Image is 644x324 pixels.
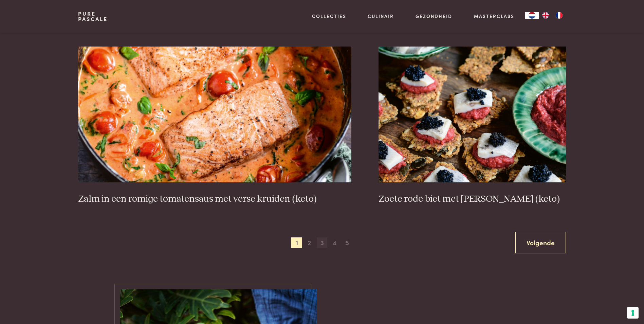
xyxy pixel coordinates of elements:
a: Gezondheid [416,13,452,20]
span: 4 [329,237,340,248]
a: NL [525,12,539,19]
div: Language [525,12,539,19]
a: Volgende [515,232,566,253]
img: Zalm in een romige tomatensaus met verse kruiden (keto) [78,47,351,182]
h3: Zalm in een romige tomatensaus met verse kruiden (keto) [78,193,351,205]
ul: Language list [539,12,566,19]
img: Zoete rode biet met zure haring (keto) [379,47,566,182]
span: 1 [291,237,302,248]
a: Culinair [368,13,394,20]
span: 2 [304,237,315,248]
button: Uw voorkeuren voor toestemming voor trackingtechnologieën [627,307,639,319]
h3: Zoete rode biet met [PERSON_NAME] (keto) [379,193,566,205]
a: Zoete rode biet met zure haring (keto) Zoete rode biet met [PERSON_NAME] (keto) [379,47,566,205]
a: Zalm in een romige tomatensaus met verse kruiden (keto) Zalm in een romige tomatensaus met verse ... [78,47,351,205]
a: Masterclass [474,13,514,20]
a: EN [539,12,552,19]
a: Collecties [312,13,346,20]
span: 3 [317,237,328,248]
a: FR [552,12,566,19]
span: 5 [342,237,353,248]
a: PurePascale [78,11,108,22]
aside: Language selected: Nederlands [525,12,566,19]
